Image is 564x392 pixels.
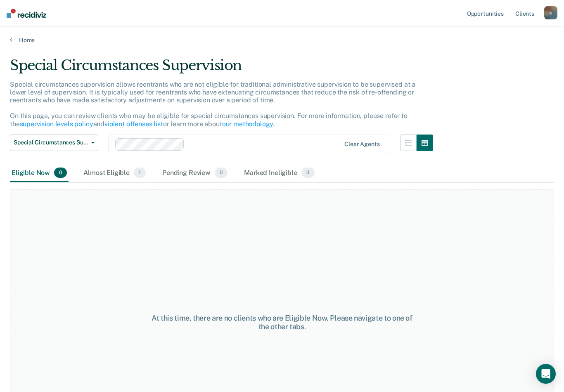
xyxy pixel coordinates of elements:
div: Open Intercom Messenger [536,364,556,384]
div: Eligible Now0 [10,164,69,182]
div: Almost Eligible1 [82,164,147,182]
span: Special Circumstances Supervision [14,139,88,146]
a: supervision levels policy [20,120,93,128]
span: 0 [54,168,67,178]
button: k [544,6,557,19]
div: Pending Review0 [161,164,229,182]
a: violent offenses list [104,120,163,128]
a: Home [10,36,554,44]
div: At this time, there are no clients who are Eligible Now. Please navigate to one of the other tabs. [146,314,418,331]
span: 0 [215,168,227,178]
div: Special Circumstances Supervision [10,57,433,80]
span: 3 [301,168,315,178]
img: Recidiviz [7,9,46,18]
p: Special circumstances supervision allows reentrants who are not eligible for traditional administ... [10,80,415,128]
a: our methodology [222,120,273,128]
div: Marked Ineligible3 [242,164,316,182]
span: 1 [134,168,146,178]
button: Special Circumstances Supervision [10,135,98,151]
div: Clear agents [344,141,379,148]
